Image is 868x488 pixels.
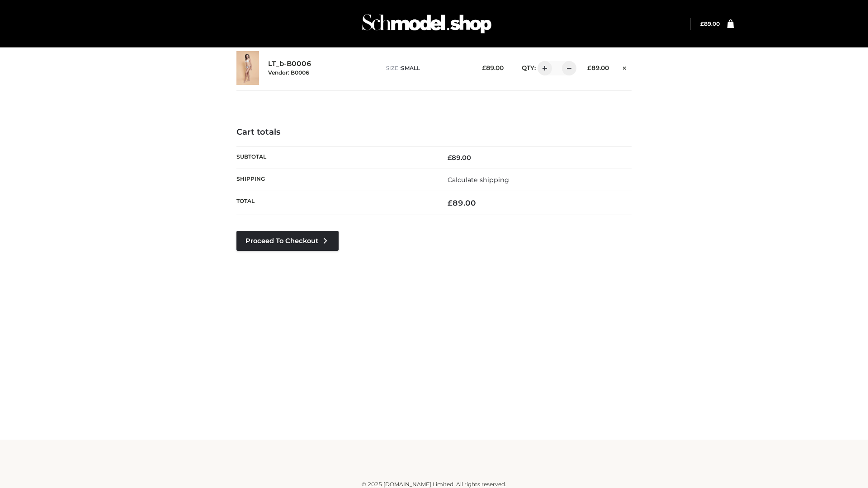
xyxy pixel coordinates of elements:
img: Schmodel Admin 964 [359,6,495,42]
a: Remove this item [618,61,632,73]
span: £ [482,64,486,71]
a: Proceed to Checkout [236,231,339,251]
a: LT_b-B0006 [268,60,311,68]
span: £ [587,64,591,71]
bdi: 89.00 [448,154,471,162]
span: £ [448,198,453,207]
p: size : [386,64,468,72]
th: Total [236,191,434,215]
div: QTY: [513,61,573,75]
img: LT_b-B0006 - SMALL [236,51,259,85]
bdi: 89.00 [482,64,504,71]
h4: Cart totals [236,127,632,137]
th: Shipping [236,169,434,191]
a: £89.00 [700,20,720,27]
a: Calculate shipping [448,176,509,184]
bdi: 89.00 [587,64,609,71]
span: £ [700,20,704,27]
th: Subtotal [236,146,434,169]
bdi: 89.00 [448,198,476,207]
span: SMALL [401,65,420,71]
small: Vendor: B0006 [268,69,309,76]
span: £ [448,154,452,162]
bdi: 89.00 [700,20,720,27]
